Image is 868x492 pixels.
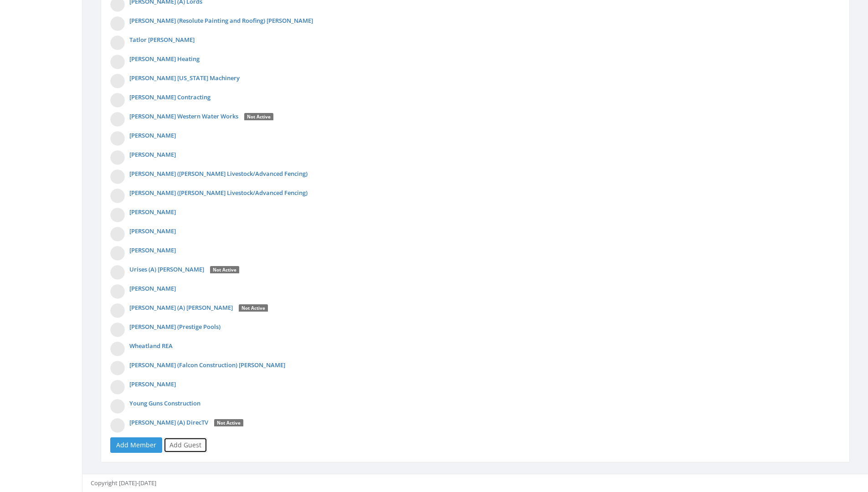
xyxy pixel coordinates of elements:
[129,399,200,407] a: Young Guns Construction
[129,227,176,235] a: [PERSON_NAME]
[110,93,125,108] img: Photo
[129,150,176,159] a: [PERSON_NAME]
[129,189,308,197] a: [PERSON_NAME] ([PERSON_NAME] Livestock/Advanced Fencing)
[110,246,125,261] img: Photo
[110,418,125,433] img: Photo
[244,113,273,121] div: Not Active
[82,474,868,492] footer: Copyright [DATE]-[DATE]
[110,74,125,88] img: Photo
[110,169,125,184] img: Photo
[110,131,125,146] img: Photo
[129,16,313,25] a: [PERSON_NAME] (Resolute Painting and Roofing) [PERSON_NAME]
[129,93,211,101] a: [PERSON_NAME] Contracting
[214,419,243,427] div: Not Active
[110,361,125,375] img: Photo
[110,265,125,280] img: Photo
[110,150,125,165] img: Photo
[129,265,204,273] a: Urises (A) [PERSON_NAME]
[110,55,125,69] img: Photo
[129,323,221,331] a: [PERSON_NAME] (Prestige Pools)
[129,169,308,178] a: [PERSON_NAME] ([PERSON_NAME] Livestock/Advanced Fencing)
[129,418,208,426] a: [PERSON_NAME] (A) DirecTV
[129,131,176,139] a: [PERSON_NAME]
[110,342,125,356] img: Photo
[129,55,200,63] a: [PERSON_NAME] Heating
[129,361,285,369] a: [PERSON_NAME] (Falcon Construction) [PERSON_NAME]
[110,303,125,318] img: Photo
[129,36,195,44] a: Tatlor [PERSON_NAME]
[129,284,176,292] a: [PERSON_NAME]
[129,112,238,120] a: [PERSON_NAME] Western Water Works
[110,284,125,299] img: Photo
[164,437,207,453] a: Add Guest
[210,266,239,274] div: Not Active
[129,342,173,350] a: Wheatland REA
[110,36,125,50] img: Photo
[239,304,268,313] div: Not Active
[129,380,176,388] a: [PERSON_NAME]
[129,74,240,82] a: [PERSON_NAME] [US_STATE] Machinery
[110,208,125,222] img: Photo
[129,246,176,254] a: [PERSON_NAME]
[110,437,162,453] a: Add Member
[110,227,125,241] img: Photo
[110,189,125,203] img: Photo
[110,399,125,414] img: Photo
[129,303,233,312] a: [PERSON_NAME] (A) [PERSON_NAME]
[110,16,125,31] img: Photo
[110,112,125,127] img: Photo
[110,380,125,395] img: Photo
[110,323,125,337] img: Photo
[129,208,176,216] a: [PERSON_NAME]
